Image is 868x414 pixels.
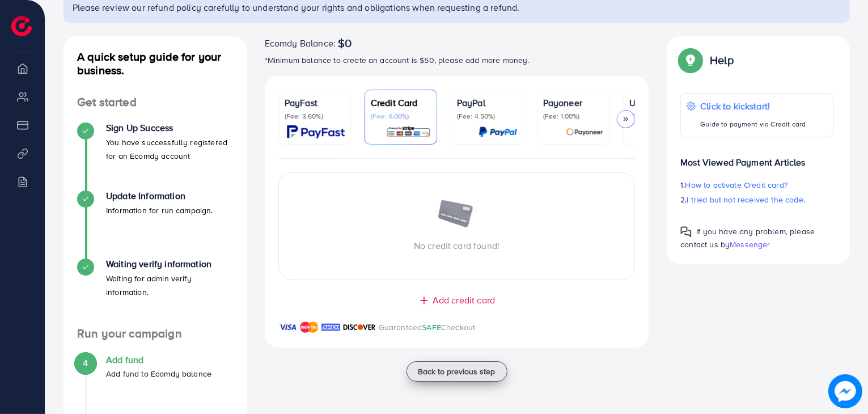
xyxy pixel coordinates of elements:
p: Guide to payment via Credit card [700,117,806,131]
img: card [386,125,431,138]
p: (Fee: 3.60%) [285,112,345,121]
p: (Fee: 4.00%) [371,112,431,121]
h4: Waiting verify information [106,259,233,269]
p: 1. [680,178,834,192]
h4: Update Information [106,191,213,201]
img: card [287,125,345,138]
h4: Run your campaign [63,327,247,341]
button: Back to previous step [407,361,507,382]
p: 2. [680,193,834,206]
li: Waiting verify information [63,259,247,327]
img: brand [321,320,340,334]
p: Add fund to Ecomdy balance [106,367,211,381]
p: USDT [629,96,689,109]
span: $0 [338,36,352,50]
img: brand [300,320,319,334]
p: You have successfully registered for an Ecomdy account [106,136,233,163]
span: 4 [83,357,88,370]
span: Ecomdy Balance: [265,36,336,50]
p: Credit Card [371,96,431,109]
span: How to activate Credit card? [685,179,787,191]
p: Click to kickstart! [700,99,806,113]
p: Most Viewed Payment Articles [680,146,834,169]
span: If you have any problem, please contact us by [680,226,815,250]
p: Guaranteed Checkout [379,320,476,334]
img: logo [11,16,32,36]
span: Messenger [730,239,770,250]
img: image [437,200,477,230]
span: Add credit card [433,294,495,307]
span: I tried but not received the code. [687,194,805,205]
h4: Add fund [106,354,211,365]
img: Popup guide [680,50,701,70]
p: PayFast [285,96,345,109]
img: card [479,125,517,138]
p: (Fee: 1.00%) [543,112,603,121]
p: Information for run campaign. [106,204,213,217]
li: Update Information [63,191,247,259]
p: *Minimum balance to create an account is $50, please add more money. [265,53,649,67]
h4: Get started [63,95,247,109]
p: (Fee: 4.50%) [457,112,517,121]
img: brand [343,320,376,334]
img: card [566,125,603,138]
p: Waiting for admin verify information. [106,272,233,299]
img: image [828,374,862,408]
p: Please review our refund policy carefully to understand your rights and obligations when requesti... [73,1,843,14]
h4: Sign Up Success [106,122,233,133]
h4: A quick setup guide for your business. [63,50,247,77]
img: brand [278,320,297,334]
img: Popup guide [680,226,692,238]
p: No credit card found! [279,239,635,252]
span: Back to previous step [418,366,496,377]
p: Help [710,53,734,67]
li: Sign Up Success [63,122,247,191]
p: PayPal [457,96,517,109]
p: Payoneer [543,96,603,109]
span: SAFE [422,322,441,333]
